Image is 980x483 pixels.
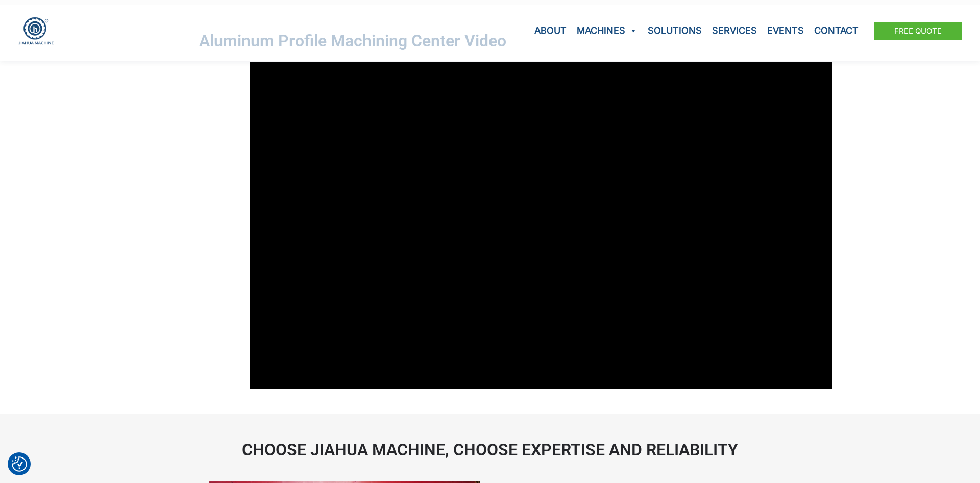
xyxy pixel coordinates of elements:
[874,22,962,40] a: Free Quote
[250,62,832,389] iframe: KMM-S530 Automatic Aluminum Profile Machining Center with Sawing Laser
[242,440,738,461] h2: Choose Jiahua Machine, Choose Expertise and Reliability
[12,456,27,472] img: Revisit consent button
[12,456,27,472] button: Consent Preferences
[18,17,54,45] img: JH Aluminium Window & Door Processing Machines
